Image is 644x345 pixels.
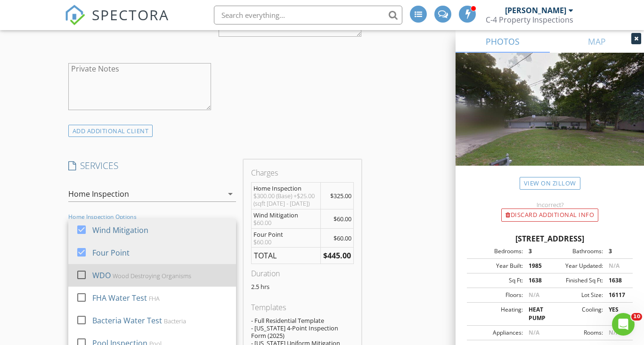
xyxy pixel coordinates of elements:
span: $60.00 [334,215,351,223]
span: N/A [529,291,539,299]
iframe: Intercom live chat [612,313,635,336]
a: View on Zillow [520,177,580,190]
div: - [US_STATE] 4-Point Inspection Form (2025) [251,324,354,339]
div: Bathrooms: [550,247,603,256]
div: YES [603,305,630,322]
div: WDO [92,270,111,281]
a: SPECTORA [65,13,169,32]
div: Rooms: [550,329,603,337]
div: Year Built: [470,262,523,270]
div: Lot Size: [550,291,603,299]
span: N/A [529,329,539,337]
div: Four Point [92,247,130,258]
div: Duration [251,268,354,279]
i: arrow_drop_down [225,188,236,200]
p: 2.5 hrs [251,283,354,290]
div: 1638 [603,276,630,285]
span: N/A [609,329,620,337]
div: Finished Sq Ft: [550,276,603,285]
span: $60.00 [334,234,351,242]
span: $325.00 [330,192,351,200]
div: Cooling: [550,305,603,322]
img: streetview [456,53,644,188]
div: HEAT PUMP [523,305,550,322]
div: 3 [523,247,550,256]
strong: $445.00 [323,250,351,261]
div: Home Inspection [253,185,319,192]
div: 1985 [523,262,550,270]
div: Appliances: [470,329,523,337]
td: TOTAL [251,248,320,264]
div: Floors: [470,291,523,299]
div: Wood Destroying Organisms [113,272,191,280]
div: Wind Mitigation [253,211,319,219]
div: Charges [251,167,354,178]
div: FHA [149,295,160,302]
div: Four Point [253,231,319,238]
div: 16117 [603,291,630,299]
span: N/A [609,262,620,270]
div: 1638 [523,276,550,285]
div: - Full Residential Template [251,317,354,324]
div: 3 [603,247,630,256]
div: Wind Mitigation [92,225,148,236]
img: The Best Home Inspection Software - Spectora [65,5,85,25]
div: Bacteria [164,317,186,325]
span: SPECTORA [92,5,169,24]
div: Incorrect? [456,201,644,209]
div: Home Inspection [68,190,129,198]
div: ADD ADDITIONAL client [68,125,153,137]
div: $300.00 (Base) +$25.00 (sqft [DATE] - [DATE]) [253,192,319,207]
a: PHOTOS [456,30,550,53]
div: Year Updated: [550,262,603,270]
span: 10 [631,313,642,321]
div: Heating: [470,305,523,322]
input: Search everything... [214,6,402,24]
div: Bacteria Water Test [92,315,162,326]
div: $60.00 [253,219,319,226]
div: Discard Additional info [501,209,598,222]
div: FHA Water Test [92,292,147,304]
a: MAP [550,30,644,53]
div: [PERSON_NAME] [505,6,566,15]
div: [STREET_ADDRESS] [467,233,633,244]
h4: SERVICES [68,160,236,172]
div: C-4 Property Inspections [486,15,573,24]
div: Bedrooms: [470,247,523,256]
div: Sq Ft: [470,276,523,285]
div: Templates [251,302,354,313]
div: $60.00 [253,238,319,246]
